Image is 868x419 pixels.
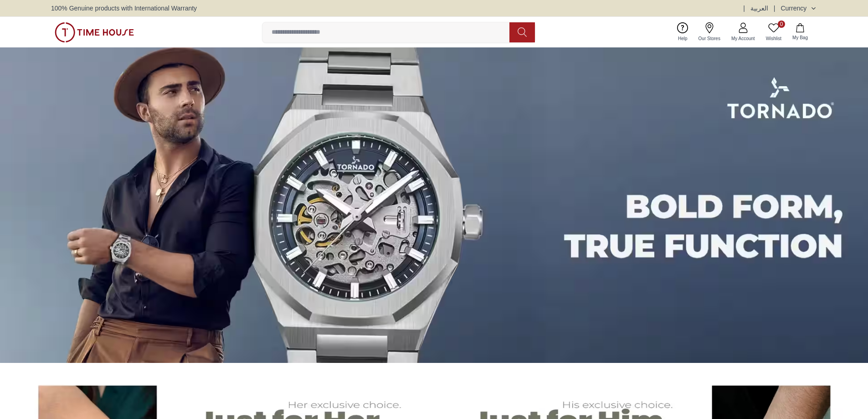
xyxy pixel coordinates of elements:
span: | [743,4,745,13]
span: My Account [728,35,759,42]
span: 100% Genuine products with International Warranty [51,4,197,13]
div: Currency [781,4,810,13]
span: Help [674,35,691,42]
a: Help [673,21,693,44]
button: العربية [750,4,768,13]
a: Our Stores [693,21,726,44]
img: ... [55,22,134,42]
span: Wishlist [762,35,785,42]
span: Our Stores [695,35,724,42]
span: | [774,4,776,13]
span: 0 [778,21,785,28]
button: My Bag [787,21,813,43]
span: My Bag [789,34,812,41]
a: 0Wishlist [760,21,787,44]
